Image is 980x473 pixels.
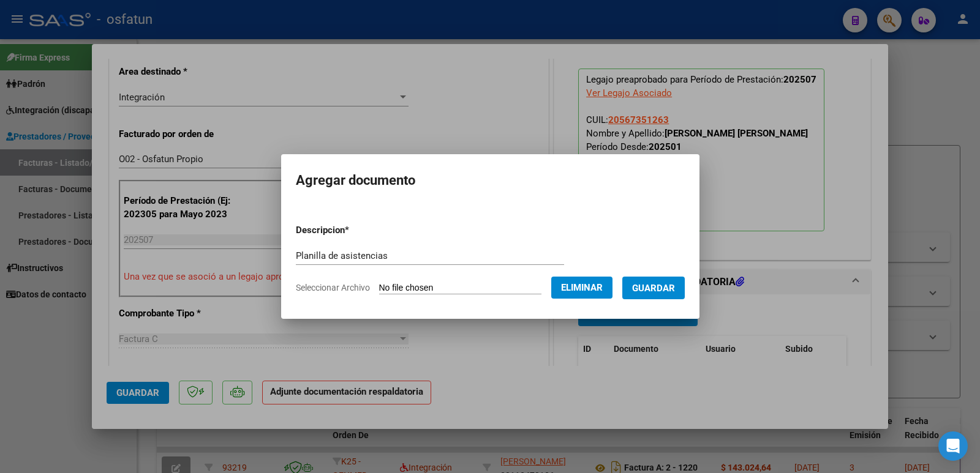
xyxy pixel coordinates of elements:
span: Guardar [632,283,675,294]
p: Descripcion [296,223,413,237]
button: Eliminar [551,277,612,299]
h2: Agregar documento [296,169,685,192]
span: Seleccionar Archivo [296,283,370,292]
span: Eliminar [561,282,603,293]
button: Guardar [622,277,685,299]
div: Open Intercom Messenger [938,431,968,461]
